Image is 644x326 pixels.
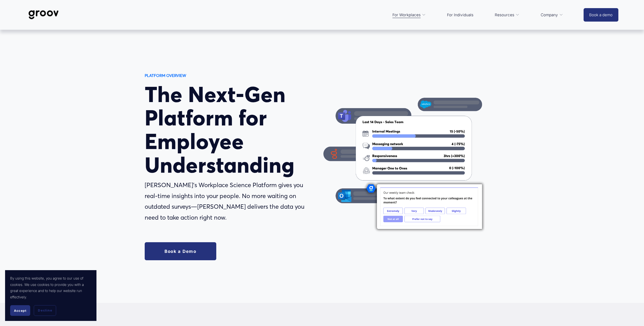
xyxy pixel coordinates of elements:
p: [PERSON_NAME]’s Workplace Science Platform gives you real-time insights into your people. No more... [145,180,306,223]
span: Decline [38,308,52,313]
a: folder dropdown [390,9,428,21]
a: For Individuals [444,9,476,21]
a: Book a demo [584,8,618,22]
span: Resources [495,11,514,19]
button: Accept [10,305,30,316]
a: Book a Demo [145,242,217,260]
h1: The Next-Gen Platform for Employee Understanding [145,83,321,177]
img: Groov | Workplace Science Platform | Unlock Performance | Drive Results [26,6,61,23]
button: Decline [34,305,56,316]
span: Company [541,11,558,19]
strong: PLATFORM OVERVIEW [145,73,186,78]
a: folder dropdown [538,9,566,21]
p: By using this website, you agree to our use of cookies. We use cookies to provide you with a grea... [10,275,91,300]
span: For Workplaces [392,11,421,19]
section: Cookie banner [5,270,96,321]
span: Accept [14,309,26,313]
a: folder dropdown [492,9,522,21]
